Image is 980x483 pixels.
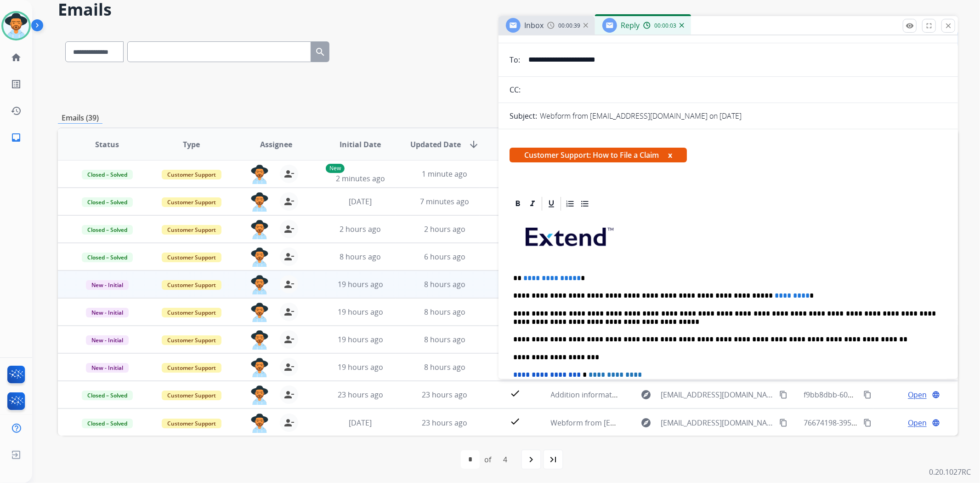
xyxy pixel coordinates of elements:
img: agent-avatar [250,385,269,405]
span: 8 hours ago [424,307,465,317]
span: Customer Support [162,170,221,179]
span: Customer Support [162,197,221,207]
span: Reply [621,20,640,30]
span: Type [183,139,200,150]
img: agent-avatar [250,192,269,212]
img: agent-avatar [250,275,269,294]
span: Assignee [260,139,292,150]
p: Webform from [EMAIL_ADDRESS][DOMAIN_NAME] on [DATE] [540,110,742,121]
span: Open [908,417,927,428]
span: New - Initial [86,280,129,290]
span: Closed – Solved [82,225,133,235]
span: Closed – Solved [82,419,133,428]
mat-icon: person_remove [283,334,295,345]
mat-icon: person_remove [283,417,295,428]
span: Customer Support [162,391,221,400]
span: 19 hours ago [338,279,383,289]
span: [EMAIL_ADDRESS][DOMAIN_NAME] [661,417,774,428]
span: [EMAIL_ADDRESS][DOMAIN_NAME] [661,389,774,400]
span: Initial Date [340,139,381,150]
mat-icon: language [932,391,940,399]
p: Emails (39) [58,112,102,124]
span: [DATE] [349,196,372,207]
div: of [484,454,491,465]
mat-icon: history [11,105,22,116]
span: 76674198-395b-4bf1-adf8-f8442b87ebae [804,418,942,428]
mat-icon: home [11,52,22,63]
mat-icon: person_remove [283,196,295,207]
div: Ordered List [563,197,577,211]
span: 2 minutes ago [336,173,385,184]
mat-icon: search [315,46,326,57]
span: 23 hours ago [422,418,467,428]
p: To: [510,54,520,65]
span: Customer Support [162,363,221,373]
img: agent-avatar [250,247,269,267]
mat-icon: navigate_next [526,454,537,465]
h2: Emails [58,0,958,19]
img: agent-avatar [250,165,269,184]
span: New - Initial [86,308,129,317]
span: 23 hours ago [422,390,467,400]
span: Customer Support: How to File a Claim [510,148,687,162]
span: Open [908,389,927,400]
span: 2 hours ago [424,224,465,234]
div: Bullet List [578,197,592,211]
mat-icon: person_remove [283,389,295,400]
span: Customer Support [162,335,221,345]
img: agent-avatar [250,358,269,377]
mat-icon: content_copy [779,391,787,399]
span: New - Initial [86,363,129,373]
mat-icon: person_remove [283,362,295,373]
div: Italic [526,197,539,211]
span: 23 hours ago [338,390,383,400]
mat-icon: content_copy [863,391,872,399]
div: 4 [496,450,515,469]
img: agent-avatar [250,303,269,322]
mat-icon: fullscreen [925,22,933,30]
span: Closed – Solved [82,197,133,207]
span: 8 hours ago [424,279,465,289]
mat-icon: person_remove [283,168,295,179]
p: New [326,164,345,173]
span: 2 hours ago [340,224,381,234]
div: Bold [511,197,525,211]
mat-icon: person_remove [283,224,295,235]
mat-icon: arrow_downward [468,139,479,150]
p: 0.20.1027RC [929,466,971,477]
mat-icon: person_remove [283,251,295,262]
div: Underline [544,197,558,211]
span: Closed – Solved [82,391,133,400]
span: Status [95,139,119,150]
span: 6 hours ago [424,252,465,262]
mat-icon: explore [640,389,651,400]
button: x [668,149,672,161]
span: 7 minutes ago [420,196,469,207]
span: Closed – Solved [82,253,133,262]
span: 19 hours ago [338,362,383,372]
span: 19 hours ago [338,334,383,345]
span: Inbox [524,20,544,30]
img: avatar [3,13,29,39]
span: Updated Date [410,139,461,150]
mat-icon: check [510,416,521,427]
mat-icon: content_copy [779,419,787,427]
mat-icon: remove_red_eye [906,22,914,30]
p: Subject: [510,110,537,121]
img: agent-avatar [250,220,269,239]
mat-icon: content_copy [863,419,872,427]
span: 8 hours ago [340,252,381,262]
img: agent-avatar [250,330,269,350]
span: Webform from [EMAIL_ADDRESS][DOMAIN_NAME] on [DATE] [551,418,759,428]
span: Customer Support [162,308,221,317]
mat-icon: last_page [548,454,559,465]
span: 00:00:39 [558,22,580,29]
span: Addition information. [551,390,625,400]
span: 8 hours ago [424,362,465,372]
mat-icon: inbox [11,132,22,143]
span: f9bb8dbb-60bb-4c10-90f7-c3bd07ce4b34 [804,390,945,400]
mat-icon: check [510,388,521,399]
span: 1 minute ago [422,169,467,179]
mat-icon: close [944,22,952,30]
span: Closed – Solved [82,170,133,179]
